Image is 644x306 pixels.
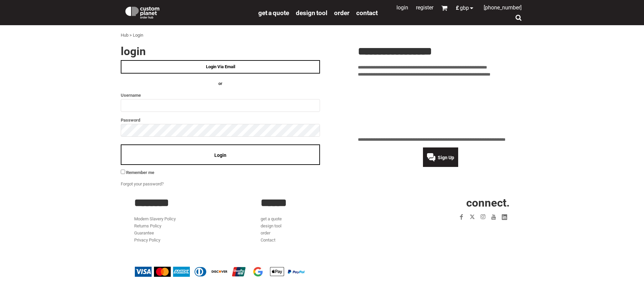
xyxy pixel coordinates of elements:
span: Login [214,152,226,158]
span: £ [456,5,460,11]
img: American Express [173,267,190,277]
h4: OR [121,80,320,87]
span: [PHONE_NUMBER] [484,4,522,11]
a: Forgot your password? [121,181,164,186]
span: Remember me [126,170,154,175]
label: Password [121,116,320,124]
a: Hub [121,33,128,38]
a: Contact [261,237,275,243]
img: Apple Pay [269,267,285,277]
img: Mastercard [154,267,171,277]
div: > [129,32,132,39]
img: China UnionPay [230,267,247,277]
a: get a quote [258,9,289,16]
iframe: Customer reviews powered by Trustpilot [358,82,523,132]
a: Contact [356,9,378,16]
span: Login Via Email [206,64,235,69]
img: Discover [211,267,228,277]
img: Diners Club [192,267,209,277]
span: Contact [356,9,378,17]
a: Guarantee [134,230,154,235]
a: order [261,230,270,235]
a: Custom Planet [121,2,255,22]
img: Custom Planet [124,5,161,18]
a: Login Via Email [121,60,320,74]
a: order [334,9,350,16]
span: order [334,9,350,17]
a: Register [416,4,433,11]
img: PayPal [288,270,305,274]
span: Sign Up [438,155,454,160]
iframe: Customer reviews powered by Trustpilot [417,226,510,234]
a: get a quote [261,216,282,221]
a: Login [396,4,408,11]
img: Visa [135,267,152,277]
input: Remember me [121,170,125,174]
span: GBP [460,5,469,11]
span: design tool [296,9,327,17]
a: design tool [261,223,281,228]
span: get a quote [258,9,289,17]
h2: Login [121,46,320,57]
img: Google Pay [250,267,266,277]
div: Login [133,32,143,39]
h2: CONNECT. [387,197,510,208]
a: Privacy Policy [134,237,160,243]
a: Returns Policy [134,223,161,228]
a: Modern Slavery Policy [134,216,176,221]
label: Username [121,91,320,99]
a: design tool [296,9,327,16]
